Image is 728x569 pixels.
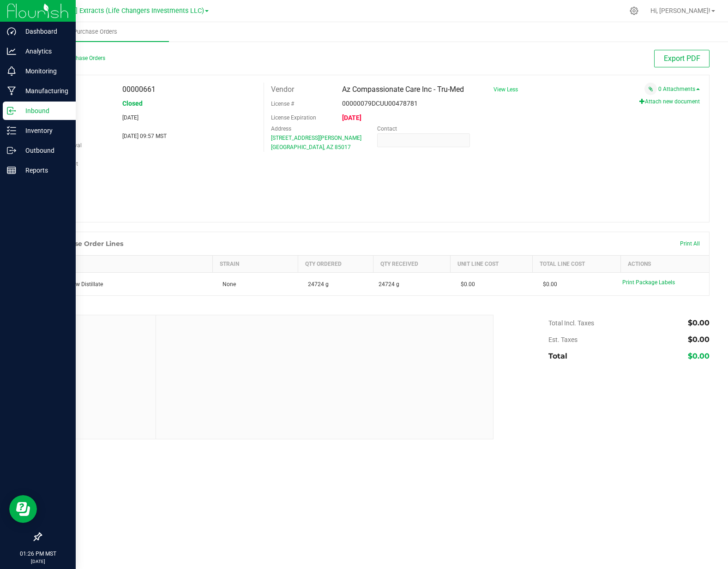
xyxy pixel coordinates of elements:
span: 85017 [335,144,351,150]
button: Attach new document [639,97,700,106]
p: Inventory [16,125,72,136]
span: Hi, [PERSON_NAME]! [650,7,710,14]
span: $0.00 [688,335,710,344]
div: Manage settings [628,6,640,15]
span: Closed [122,100,143,107]
h1: Purchase Order Lines [50,240,123,247]
span: [GEOGRAPHIC_DATA], [271,144,325,150]
p: Analytics [16,46,72,57]
th: Total Line Cost [533,256,621,273]
th: Item [42,256,213,273]
a: View Less [493,86,518,93]
th: Unit Line Cost [451,256,533,273]
p: Reports [16,165,72,176]
p: 01:26 PM MST [4,550,72,558]
inline-svg: Manufacturing [7,86,16,96]
p: Outbound [16,145,72,156]
span: 00000661 [122,85,156,94]
p: Manufacturing [16,85,72,96]
inline-svg: Outbound [7,146,16,155]
span: [STREET_ADDRESS][PERSON_NAME] [271,135,361,141]
p: Inbound [16,105,72,116]
span: 00000079DCUU00478781 [342,100,418,107]
iframe: Resource center [9,495,37,523]
inline-svg: Analytics [7,47,16,56]
a: Purchase Orders [22,22,169,42]
inline-svg: Inventory [7,126,16,135]
span: $0.00 [538,281,557,287]
button: Export PDF [654,50,710,67]
span: Est. Taxes [548,336,578,343]
span: [DATE] [342,114,361,121]
th: Qty Received [373,256,450,273]
div: BULK - Raw Distillate [47,280,207,288]
inline-svg: Inbound [7,106,16,115]
span: Print Package Labels [622,279,675,286]
a: [STREET_ADDRESS][PERSON_NAME] [GEOGRAPHIC_DATA], AZ 85017 [271,135,361,150]
span: 24724 g [379,280,399,288]
span: 24724 g [303,281,329,287]
th: Strain [212,256,298,273]
inline-svg: Reports [7,166,16,175]
span: Purchase Orders [61,28,130,36]
span: Attach a document [644,83,657,95]
span: $0.00 [688,352,710,360]
span: Export PDF [664,54,700,63]
span: Total Incl. Taxes [548,319,594,327]
input: Format: (999) 999-9999 [377,133,469,147]
label: Address [271,124,291,133]
p: Dashboard [16,26,72,37]
span: Notes [48,322,149,333]
inline-svg: Dashboard [7,27,16,36]
span: Total [548,352,567,360]
span: [DATE] [122,114,138,121]
span: $0.00 [456,281,475,287]
span: [DATE] 09:57 MST [122,133,167,139]
a: 0 Attachments [658,86,700,92]
label: License Expiration [271,114,316,122]
span: Print All [680,240,700,247]
th: Qty Ordered [298,256,373,273]
span: AZ [326,144,333,150]
p: Monitoring [16,66,72,77]
span: $0.00 [688,318,710,327]
label: License # [271,97,294,111]
th: Actions [621,256,709,273]
span: Az Compassionate Care Inc - Tru-Med [342,85,464,94]
span: None [218,281,236,287]
p: [DATE] [4,558,72,565]
inline-svg: Monitoring [7,66,16,76]
label: Contact [377,124,397,133]
span: [PERSON_NAME] Extracts (Life Changers Investments LLC) [27,7,204,15]
label: Vendor [271,83,294,96]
